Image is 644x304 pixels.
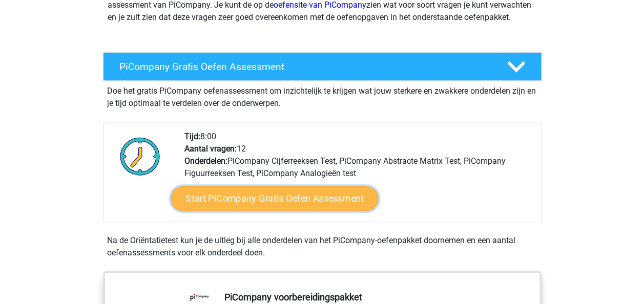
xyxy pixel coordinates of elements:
a: Start PiCompany Gratis Oefen Assessment [171,186,378,211]
div: Doe het gratis PiCompany oefenassessment om inzichtelijk te krijgen wat jouw sterkere en zwakkere... [103,81,542,110]
b: Onderdelen: [184,156,227,166]
div: 8:00 12 PiCompany Cijferreeksen Test, PiCompany Abstracte Matrix Test, PiCompany Figuurreeksen Te... [177,131,541,222]
b: Aantal vragen: [184,144,237,154]
div: Na de Oriëntatietest kun je de uitleg bij alle onderdelen van het PiCompany-oefenpakket doornemen... [103,234,542,259]
img: Klok [114,131,166,182]
a: PiCompany Gratis Oefen Assessment [99,52,546,81]
h4: PiCompany Gratis Oefen Assessment [119,61,490,73]
b: Tijd: [184,132,200,141]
